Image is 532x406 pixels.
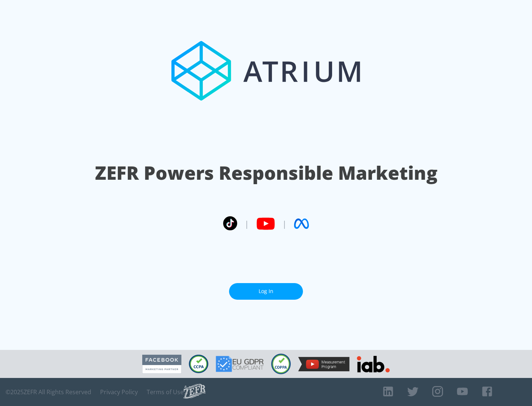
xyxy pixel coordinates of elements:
a: Privacy Policy [100,388,138,396]
h1: ZEFR Powers Responsible Marketing [95,160,437,186]
img: CCPA Compliant [189,355,208,373]
img: GDPR Compliant [216,356,264,372]
img: Facebook Marketing Partner [142,355,181,374]
img: COPPA Compliant [271,354,291,374]
span: | [245,218,249,229]
span: © 2025 ZEFR All Rights Reserved [6,388,91,396]
img: IAB [357,356,390,372]
a: Log In [229,283,303,300]
img: YouTube Measurement Program [298,357,349,371]
a: Terms of Use [147,388,184,396]
span: | [282,218,287,229]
